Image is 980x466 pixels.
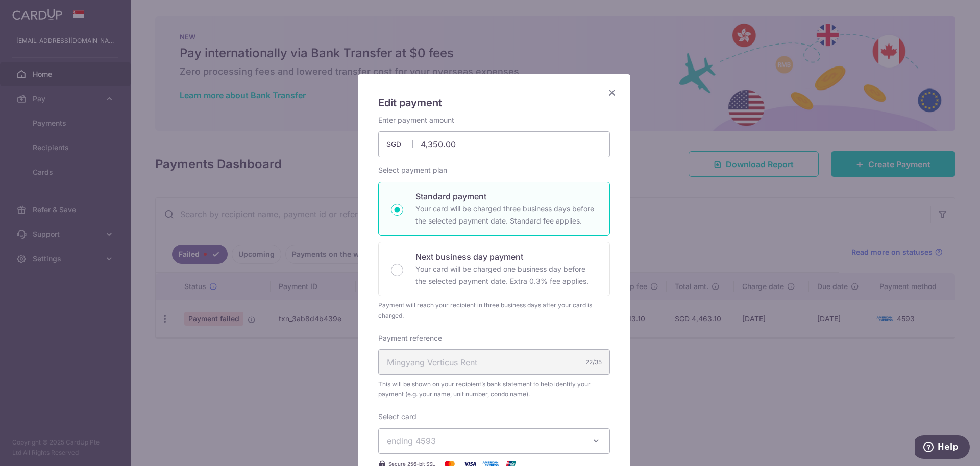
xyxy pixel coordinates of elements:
[378,131,610,157] input: 0.00
[386,139,413,149] span: SGD
[415,190,597,203] p: Standard payment
[606,86,618,99] button: Close
[378,165,447,175] label: Select payment plan
[378,379,610,400] span: This will be shown on your recipient’s bank statement to help identify your payment (e.g. your na...
[378,412,416,422] label: Select card
[378,95,610,111] h5: Edit payment
[915,435,970,461] iframe: Opens a widget where you can find more information
[387,436,436,446] span: ending 4593
[585,357,602,367] div: 22/35
[378,300,610,321] div: Payment will reach your recipient in three business days after your card is charged.
[378,115,454,125] label: Enter payment amount
[378,428,610,454] button: ending 4593
[415,263,597,287] p: Your card will be charged one business day before the selected payment date. Extra 0.3% fee applies.
[415,251,597,263] p: Next business day payment
[378,333,442,343] label: Payment reference
[415,203,597,227] p: Your card will be charged three business days before the selected payment date. Standard fee appl...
